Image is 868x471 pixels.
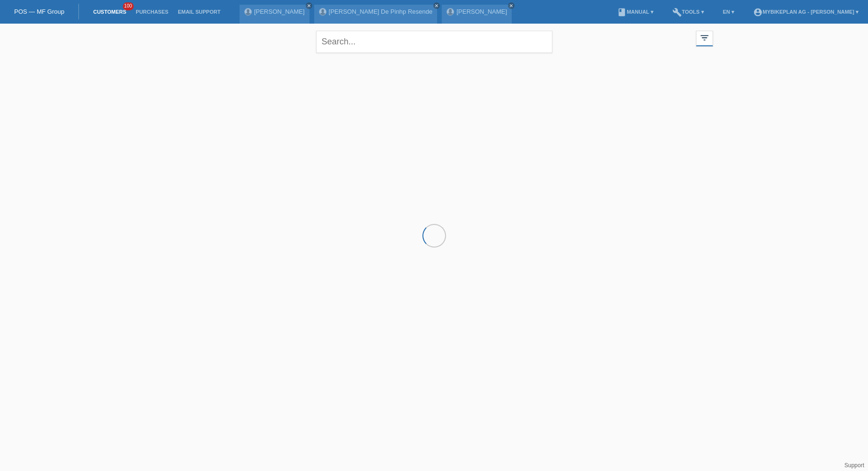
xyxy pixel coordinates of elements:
a: POS — MF Group [14,8,64,15]
i: filter_list [699,33,710,43]
a: [PERSON_NAME] [456,8,507,15]
a: [PERSON_NAME] De Pinhp Resende [329,8,433,15]
i: book [617,8,627,17]
a: account_circleMybikeplan AG - [PERSON_NAME] ▾ [748,9,863,15]
input: Search... [316,31,552,53]
a: buildTools ▾ [668,9,709,15]
a: [PERSON_NAME] [254,8,305,15]
a: Purchases [131,9,173,15]
a: close [433,2,440,9]
i: build [672,8,682,17]
a: EN ▾ [718,9,739,15]
a: close [306,2,312,9]
a: bookManual ▾ [612,9,658,15]
i: close [307,3,311,8]
span: 100 [123,2,134,10]
i: account_circle [753,8,763,17]
a: Email Support [173,9,225,15]
a: close [508,2,515,9]
i: close [509,3,514,8]
a: Customers [88,9,131,15]
a: Support [844,462,864,469]
i: close [434,3,439,8]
